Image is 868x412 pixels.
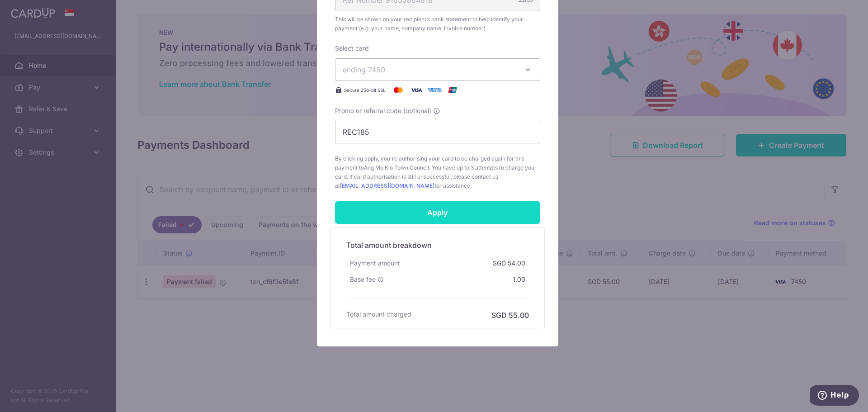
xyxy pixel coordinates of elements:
a: [EMAIL_ADDRESS][DOMAIN_NAME] [340,182,434,189]
div: SGD 54.00 [489,255,529,271]
span: Promo or referral code (optional) [335,106,431,115]
img: American Express [425,85,443,95]
div: Payment amount [346,255,404,271]
h6: SGD 55.00 [491,310,529,321]
iframe: Opens a widget where you can find more information [810,385,859,407]
span: Base fee [350,275,376,284]
span: Ang Mo Kio Town Council [364,164,429,171]
span: ending 7450 [343,65,385,74]
button: ending 7450 [335,58,540,81]
img: UnionPay [443,85,462,95]
img: Visa [407,85,425,95]
img: Mastercard [389,85,407,95]
label: Select card [335,44,369,53]
span: This will be shown on your recipient’s bank statement to help identify your payment (e.g. your na... [335,15,540,33]
h5: Total amount breakdown [346,240,529,251]
input: Apply [335,201,540,224]
span: Secure 256-bit SSL [344,86,386,94]
span: By clicking apply, you're authorising your card to be charged again for this payment to . You hav... [335,154,540,190]
h6: Total amount charged [346,310,411,319]
div: 1.00 [509,271,529,288]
